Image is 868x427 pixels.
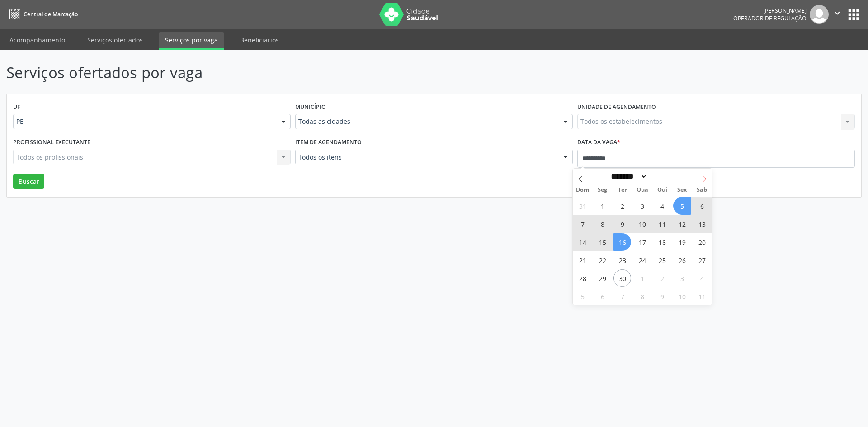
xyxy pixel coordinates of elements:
span: Setembro 24, 2025 [633,251,651,269]
label: Data da vaga [577,136,620,150]
span: Sáb [692,187,712,193]
span: Setembro 21, 2025 [574,251,591,269]
span: Setembro 10, 2025 [633,215,651,233]
span: Todas as cidades [298,117,554,126]
span: Outubro 2, 2025 [653,269,671,287]
span: Outubro 6, 2025 [594,287,611,305]
span: Outubro 4, 2025 [693,269,711,287]
select: Month [608,172,647,181]
label: UF [13,100,20,114]
span: Outubro 5, 2025 [574,287,591,305]
a: Acompanhamento [3,32,71,48]
span: Setembro 3, 2025 [633,197,651,215]
span: Outubro 7, 2025 [613,287,631,305]
span: Todos os itens [298,153,554,162]
button: apps [846,7,862,23]
span: Setembro 9, 2025 [613,215,631,233]
label: Item de agendamento [295,136,362,150]
span: Setembro 29, 2025 [594,269,611,287]
span: Setembro 1, 2025 [594,197,611,215]
span: Setembro 20, 2025 [693,233,711,251]
label: Profissional executante [13,136,90,150]
span: Outubro 10, 2025 [673,287,691,305]
span: Setembro 15, 2025 [594,233,611,251]
span: Outubro 3, 2025 [673,269,691,287]
span: Sex [672,187,692,193]
span: Setembro 13, 2025 [693,215,711,233]
span: Setembro 11, 2025 [653,215,671,233]
img: img [810,5,829,24]
i:  [832,8,842,18]
span: Setembro 25, 2025 [653,251,671,269]
label: Unidade de agendamento [577,100,656,114]
span: Outubro 11, 2025 [693,287,711,305]
span: Setembro 17, 2025 [633,233,651,251]
button:  [829,5,846,24]
span: Setembro 28, 2025 [574,269,591,287]
span: Central de Marcação [24,10,78,18]
input: Year [647,172,677,181]
span: Setembro 23, 2025 [613,251,631,269]
a: Serviços ofertados [81,32,149,48]
span: Setembro 18, 2025 [653,233,671,251]
span: Setembro 7, 2025 [574,215,591,233]
span: Setembro 8, 2025 [594,215,611,233]
span: Ter [613,187,632,193]
button: Buscar [13,174,44,189]
span: Setembro 6, 2025 [693,197,711,215]
span: Setembro 4, 2025 [653,197,671,215]
span: Operador de regulação [733,14,807,22]
span: Setembro 27, 2025 [693,251,711,269]
span: Outubro 1, 2025 [633,269,651,287]
span: Setembro 5, 2025 [673,197,691,215]
span: Setembro 16, 2025 [613,233,631,251]
span: Seg [593,187,613,193]
span: Agosto 31, 2025 [574,197,591,215]
span: PE [16,117,272,126]
span: Qui [652,187,672,193]
span: Outubro 9, 2025 [653,287,671,305]
div: [PERSON_NAME] [733,7,807,14]
span: Setembro 2, 2025 [613,197,631,215]
span: Dom [573,187,593,193]
span: Setembro 19, 2025 [673,233,691,251]
a: Serviços por vaga [159,32,224,50]
span: Outubro 8, 2025 [633,287,651,305]
span: Setembro 22, 2025 [594,251,611,269]
a: Beneficiários [234,32,285,48]
label: Município [295,100,326,114]
span: Setembro 26, 2025 [673,251,691,269]
span: Setembro 12, 2025 [673,215,691,233]
p: Serviços ofertados por vaga [6,61,605,84]
span: Setembro 30, 2025 [613,269,631,287]
span: Setembro 14, 2025 [574,233,591,251]
span: Qua [632,187,652,193]
a: Central de Marcação [6,7,78,22]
